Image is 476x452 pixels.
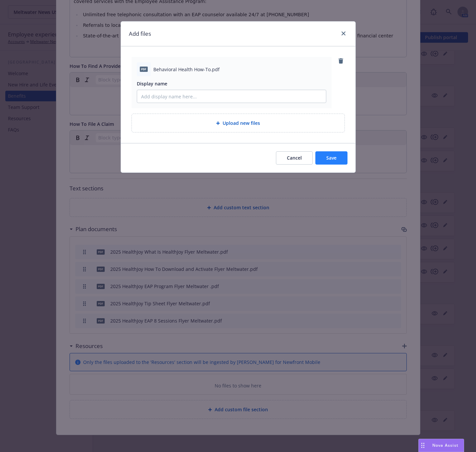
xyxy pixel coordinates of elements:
span: pdf [140,67,148,72]
span: Upload new files [223,120,260,126]
a: remove [337,57,345,65]
div: Upload new files [132,114,345,132]
h1: Add files [129,29,151,38]
a: close [340,29,347,37]
button: Nova Assist [418,439,464,452]
span: Behavioral Health How-To.pdf [153,66,220,73]
button: Cancel [276,151,313,165]
span: Save [326,155,337,161]
span: Nova Assist [432,442,458,448]
span: Cancel [287,155,302,161]
input: Add display name here... [137,90,326,103]
button: Save [315,151,347,165]
div: Drag to move [419,439,427,452]
span: Display name [137,80,167,87]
